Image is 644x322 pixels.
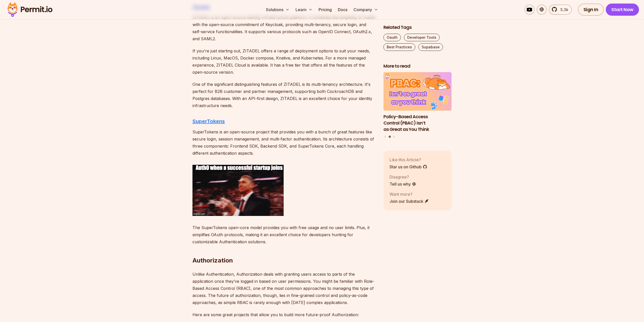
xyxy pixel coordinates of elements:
a: Docs [336,5,349,15]
button: Go to slide 3 [393,136,395,138]
p: ZITADEL is an open-source identity infrastructure platform. It combines the simplicity of Auth0 w... [192,14,375,42]
a: Policy-Based Access Control (PBAC) Isn’t as Great as You ThinkPolicy-Based Access Control (PBAC) ... [383,72,452,133]
a: Developer Tools [404,34,440,41]
p: The SuperTokens open-core model provides you with free usage and no user limits. Plus, it simplif... [192,224,375,245]
button: Solutions [264,5,291,15]
a: Best Practices [383,43,415,51]
a: Star us on Github [389,164,427,170]
p: SuperTokens is an open-source project that provides you with a bunch of great features like secur... [192,128,375,157]
span: 5.3k [557,7,568,13]
p: Disagree? [389,174,416,180]
a: Start Now [606,4,639,16]
p: One of the significant distinguishing features of ZITADEL is its multi-tenancy architecture. It's... [192,81,375,109]
p: If you're just starting out, ZITADEL offers a range of deployment options to suit your needs, inc... [192,47,375,76]
a: Join our Substack [389,198,429,204]
strong: Authorization [192,257,233,264]
button: Go to slide 1 [384,136,386,138]
p: Want more? [389,191,429,197]
button: Company [352,5,380,15]
img: Policy-Based Access Control (PBAC) Isn’t as Great as You Think [383,72,452,111]
a: Supabase [418,43,443,51]
li: 2 of 3 [383,72,452,133]
h2: More to read [383,63,452,69]
a: Sign In [578,4,604,16]
p: Unlike Authentication, Authorization deals with granting users access to parts of the application... [192,271,375,306]
h3: Policy-Based Access Control (PBAC) Isn’t as Great as You Think [383,114,452,132]
div: Posts [383,72,452,139]
img: Permit logo [5,1,55,18]
a: Tell us why [389,181,416,187]
h2: Related Tags [383,24,452,31]
button: Go to slide 2 [388,136,391,138]
button: Learn [294,5,315,15]
p: Like this Article? [389,157,427,163]
p: Here are some great projects that allow you to build more future-proof Authorization: [192,311,375,318]
a: Pricing [317,5,334,15]
a: Oauth [383,34,401,41]
a: SuperTokens [192,118,225,124]
img: 88f4w9.gif [192,165,284,216]
a: 5.3k [549,5,572,15]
